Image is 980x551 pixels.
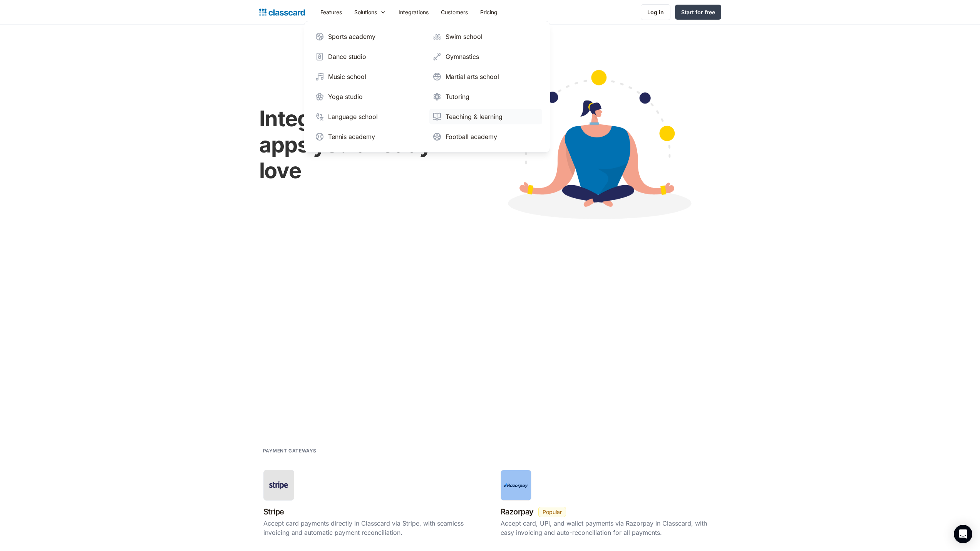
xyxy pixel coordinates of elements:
h1: Integrates with apps you already love [259,106,459,184]
div: Accept card payments directly in Classcard via Stripe, with seamless invoicing and automatic paym... [263,519,480,537]
div: Language school [328,112,378,121]
a: Integrations [392,3,435,21]
a: Dance studio [312,49,425,64]
a: Logo [259,7,305,18]
div: Open Intercom Messenger [954,525,972,543]
a: Start for free [675,5,721,20]
div: Popular [543,508,562,516]
a: Football academy [429,129,542,144]
a: RazorpayRazorpayPopularAccept card, UPI, and wallet payments via Razorpay in Classcard, with easy... [496,466,721,543]
a: Sports academy [312,29,425,44]
a: StripeStripeAccept card payments directly in Classcard via Stripe, with seamless invoicing and au... [259,466,484,543]
a: Music school [312,69,425,84]
div: Yoga studio [328,92,363,101]
a: Pricing [474,3,504,21]
nav: Solutions [304,21,550,152]
div: Dance studio [328,52,366,61]
a: Features [314,3,348,21]
a: Tennis academy [312,129,425,144]
a: Log in [641,4,670,20]
a: Language school [312,109,425,124]
div: Start for free [681,8,715,16]
div: Sports academy [328,32,375,41]
a: Martial arts school [429,69,542,84]
div: Teaching & learning [446,112,503,121]
a: Tutoring [429,89,542,104]
a: Yoga studio [312,89,425,104]
div: Football academy [446,132,497,141]
h3: Stripe [263,505,284,519]
a: Customers [435,3,474,21]
img: Cartoon image showing connected apps [474,55,721,240]
h3: Razorpay [501,505,534,519]
div: Tutoring [446,92,469,101]
div: Log in [647,8,664,16]
a: Swim school [429,29,542,44]
div: Martial arts school [446,72,499,81]
div: Accept card, UPI, and wallet payments via Razorpay in Classcard, with easy invoicing and auto-rec... [501,519,717,537]
div: Solutions [354,8,377,16]
a: Gymnastics [429,49,542,64]
a: Teaching & learning [429,109,542,124]
div: Music school [328,72,366,81]
img: Razorpay [504,483,528,488]
div: Solutions [348,3,392,21]
div: Gymnastics [446,52,479,61]
h2: Payment gateways [263,447,317,454]
img: Stripe [266,479,291,491]
div: Swim school [446,32,482,41]
div: Tennis academy [328,132,375,141]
